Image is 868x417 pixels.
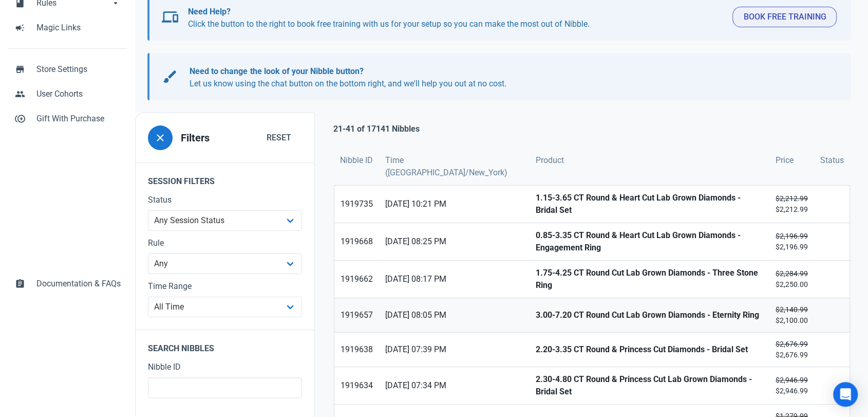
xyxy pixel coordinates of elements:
span: Nibble ID [340,154,373,167]
b: Need to change the look of your Nibble button? [190,66,363,76]
span: campaign [15,22,25,32]
div: Open Intercom Messenger [833,382,858,407]
strong: 1.75-4.25 CT Round Cut Lab Grown Diamonds - Three Stone Ring [536,267,763,292]
strong: 0.85-3.35 CT Round & Heart Cut Lab Grown Diamonds - Engagement Ring [536,229,763,254]
a: 1.75-4.25 CT Round Cut Lab Grown Diamonds - Three Stone Ring [530,261,769,298]
a: campaignMagic Links [8,15,127,40]
a: peopleUser Cohorts [8,82,127,106]
small: $2,676.99 [776,339,808,360]
button: Reset [256,128,302,148]
s: $2,676.99 [776,340,808,348]
label: Status [148,194,302,206]
small: $2,196.99 [776,231,808,252]
a: $2,946.99$2,946.99 [769,367,814,404]
a: assignmentDocumentation & FAQs [8,271,127,296]
span: close [154,132,166,144]
span: [DATE] 07:34 PM [385,379,523,392]
span: Price [776,154,794,167]
a: 1919638 [334,333,379,367]
span: devices [162,9,178,25]
span: Store Settings [36,63,121,76]
s: $2,946.99 [776,376,808,384]
span: Status [820,154,844,167]
a: [DATE] 08:05 PM [379,298,530,332]
span: [DATE] 07:39 PM [385,343,523,356]
a: 1919634 [334,367,379,404]
span: Documentation & FAQs [36,278,121,290]
span: Product [536,154,564,167]
a: [DATE] 08:17 PM [379,261,530,298]
strong: 3.00-7.20 CT Round Cut Lab Grown Diamonds - Eternity Ring [536,309,763,321]
a: $2,212.99$2,212.99 [769,186,814,223]
a: $2,196.99$2,196.99 [769,223,814,260]
small: $2,100.00 [776,304,808,326]
span: [DATE] 08:05 PM [385,309,523,321]
small: $2,946.99 [776,375,808,396]
b: Need Help? [188,7,231,16]
s: $2,212.99 [776,194,808,203]
a: [DATE] 10:21 PM [379,186,530,223]
span: store [15,63,25,74]
a: $2,676.99$2,676.99 [769,333,814,367]
a: $2,284.99$2,250.00 [769,261,814,298]
legend: Session Filters [136,162,314,194]
span: User Cohorts [36,88,121,100]
p: Click the button to the right to book free training with us for your setup so you can make the mo... [188,6,725,30]
a: 0.85-3.35 CT Round & Heart Cut Lab Grown Diamonds - Engagement Ring [530,223,769,260]
a: [DATE] 08:25 PM [379,223,530,260]
span: people [15,88,25,98]
s: $2,140.99 [776,305,808,314]
span: [DATE] 10:21 PM [385,198,523,210]
strong: 1.15-3.65 CT Round & Heart Cut Lab Grown Diamonds - Bridal Set [536,192,763,216]
a: $2,140.99$2,100.00 [769,298,814,332]
button: close [148,125,173,150]
span: Time ([GEOGRAPHIC_DATA]/New_York) [385,154,523,179]
span: [DATE] 08:17 PM [385,273,523,285]
h3: Filters [181,132,210,144]
span: Book Free Training [743,11,826,23]
span: Gift With Purchase [36,113,121,125]
legend: Search Nibbles [136,330,314,361]
a: 1919668 [334,223,379,260]
a: 1919735 [334,186,379,223]
a: 2.20-3.35 CT Round & Princess Cut Diamonds - Bridal Set [530,333,769,367]
span: Magic Links [36,22,121,34]
s: $2,196.99 [776,232,808,240]
small: $2,250.00 [776,268,808,290]
button: Book Free Training [732,7,837,27]
p: Let us know using the chat button on the bottom right, and we'll help you out at no cost. [190,65,826,90]
span: [DATE] 08:25 PM [385,235,523,248]
strong: 2.20-3.35 CT Round & Princess Cut Diamonds - Bridal Set [536,343,763,356]
span: assignment [15,278,25,288]
label: Time Range [148,280,302,293]
span: control_point_duplicate [15,113,25,123]
small: $2,212.99 [776,193,808,215]
s: $2,284.99 [776,269,808,278]
a: 3.00-7.20 CT Round Cut Lab Grown Diamonds - Eternity Ring [530,298,769,332]
p: 21-41 of 17141 Nibbles [333,123,420,135]
span: Reset [267,132,291,144]
a: 1919657 [334,298,379,332]
a: storeStore Settings [8,57,127,82]
a: [DATE] 07:39 PM [379,333,530,367]
a: 2.30-4.80 CT Round & Princess Cut Lab Grown Diamonds - Bridal Set [530,367,769,404]
label: Nibble ID [148,361,302,373]
a: 1919662 [334,261,379,298]
a: 1.15-3.65 CT Round & Heart Cut Lab Grown Diamonds - Bridal Set [530,186,769,223]
label: Rule [148,237,302,249]
span: brush [162,68,178,85]
a: control_point_duplicateGift With Purchase [8,106,127,131]
strong: 2.30-4.80 CT Round & Princess Cut Lab Grown Diamonds - Bridal Set [536,373,763,398]
a: [DATE] 07:34 PM [379,367,530,404]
